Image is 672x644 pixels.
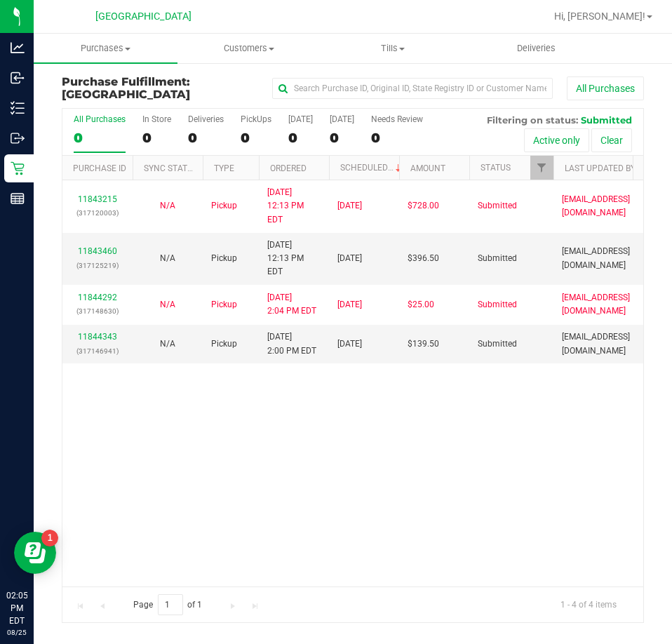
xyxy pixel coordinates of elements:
span: Submitted [478,337,517,351]
span: Deliveries [498,42,574,55]
button: Clear [591,128,632,152]
input: Search Purchase ID, Original ID, State Registry ID or Customer Name... [272,78,553,99]
input: 1 [158,594,183,616]
span: Pickup [211,337,237,351]
span: Pickup [211,252,237,265]
a: Sync Status [144,163,198,173]
a: Ordered [270,163,307,173]
a: 11844292 [78,293,117,302]
span: [DATE] 2:00 PM EDT [267,330,316,357]
span: Submitted [478,199,517,213]
span: Customers [178,42,321,55]
a: Scheduled [340,163,404,173]
span: Purchases [34,42,177,55]
button: N/A [160,199,175,213]
p: (317120003) [71,206,124,220]
div: 0 [330,130,354,146]
a: Tills [321,34,465,63]
div: [DATE] [330,114,354,124]
inline-svg: Inventory [11,101,25,115]
button: All Purchases [567,76,644,100]
div: 0 [142,130,171,146]
span: $25.00 [408,298,434,311]
a: 11844343 [78,332,117,342]
div: 0 [288,130,313,146]
a: Deliveries [464,34,608,63]
a: 11843460 [78,246,117,256]
p: (317146941) [71,344,124,358]
iframe: Resource center [14,532,56,574]
button: Active only [524,128,589,152]
span: $139.50 [408,337,439,351]
span: Submitted [581,114,632,126]
a: Type [214,163,234,173]
a: Customers [177,34,321,63]
span: Page of 1 [121,594,214,616]
div: All Purchases [74,114,126,124]
span: Pickup [211,298,237,311]
span: [GEOGRAPHIC_DATA] [95,11,191,22]
p: (317125219) [71,259,124,272]
span: $728.00 [408,199,439,213]
div: 0 [188,130,224,146]
inline-svg: Retail [11,161,25,175]
span: Not Applicable [160,300,175,309]
a: Last Updated By [565,163,636,173]
inline-svg: Reports [11,192,25,206]
span: Not Applicable [160,201,175,210]
span: Submitted [478,252,517,265]
span: $396.50 [408,252,439,265]
span: Submitted [478,298,517,311]
span: Filtering on status: [487,114,578,126]
span: [DATE] 12:13 PM EDT [267,186,321,227]
p: (317148630) [71,304,124,318]
span: [GEOGRAPHIC_DATA] [62,88,190,101]
button: N/A [160,252,175,265]
a: 11843215 [78,194,117,204]
span: Not Applicable [160,339,175,349]
span: [DATE] [337,252,362,265]
h3: Purchase Fulfillment: [62,76,256,100]
a: Filter [530,156,553,180]
inline-svg: Inbound [11,71,25,85]
span: Not Applicable [160,253,175,263]
span: Hi, [PERSON_NAME]! [554,11,645,22]
div: PickUps [241,114,271,124]
button: N/A [160,298,175,311]
span: Pickup [211,199,237,213]
div: In Store [142,114,171,124]
div: Deliveries [188,114,224,124]
a: Status [481,163,511,173]
p: 08/25 [6,627,27,638]
div: 0 [241,130,271,146]
span: [DATE] [337,337,362,351]
span: [DATE] [337,199,362,213]
div: 0 [74,130,126,146]
span: [DATE] [337,298,362,311]
a: Purchase ID [73,163,126,173]
span: Tills [322,42,464,55]
span: 1 - 4 of 4 items [549,594,628,615]
div: Needs Review [371,114,423,124]
inline-svg: Analytics [11,41,25,55]
span: [DATE] 2:04 PM EDT [267,291,316,318]
p: 02:05 PM EDT [6,589,27,627]
a: Amount [410,163,445,173]
inline-svg: Outbound [11,131,25,145]
div: [DATE] [288,114,313,124]
a: Purchases [34,34,177,63]
span: [DATE] 12:13 PM EDT [267,239,321,279]
button: N/A [160,337,175,351]
div: 0 [371,130,423,146]
iframe: Resource center unread badge [41,530,58,546]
